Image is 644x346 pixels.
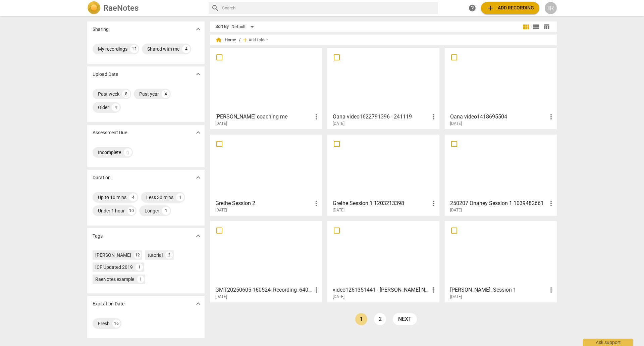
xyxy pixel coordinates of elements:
span: more_vert [547,286,555,294]
span: expand_more [194,300,202,308]
span: add [242,37,249,43]
button: Tile view [521,22,531,32]
div: Sort By [215,24,229,29]
a: [PERSON_NAME] coaching me[DATE] [212,50,320,126]
span: [DATE] [450,121,462,127]
span: Add folder [249,38,268,43]
div: tutorial [148,252,163,258]
div: Less 30 mins [146,194,173,201]
img: Logo [87,1,101,15]
span: expand_more [194,174,202,182]
span: [DATE] [215,121,227,127]
span: [DATE] [450,294,462,300]
div: 4 [182,45,190,53]
button: Upload [481,2,539,14]
span: more_vert [430,113,438,121]
div: Past week [98,91,119,97]
div: 1 [136,263,143,271]
span: more_vert [547,199,555,207]
span: add [486,4,494,12]
button: List view [531,22,541,32]
div: 12 [134,251,141,259]
a: [PERSON_NAME]. Session 1[DATE] [447,224,554,299]
p: Assessment Due [93,129,127,136]
a: Grethe Session 1 1203213398[DATE] [330,137,437,213]
h3: 250207 Onaney Session 1 1039482661 [450,199,547,207]
span: [DATE] [333,294,344,300]
span: Add recording [486,4,534,12]
p: Upload Date [93,71,118,78]
h3: Grethe Session 1 1203213398 [333,199,430,207]
button: Show more [193,69,203,79]
span: expand_more [194,129,202,137]
a: next [393,313,417,325]
div: Ask support [583,339,633,346]
a: Oana video1418695504[DATE] [447,50,554,126]
div: Longer [145,207,159,214]
h3: Ina I Onan. Session 1 [450,286,547,294]
div: Past year [139,91,159,97]
div: RaeNotes example [95,276,134,283]
span: more_vert [312,286,320,294]
span: expand_more [194,25,202,33]
span: table_chart [543,23,550,30]
span: help [468,4,476,12]
h3: Oana video1418695504 [450,113,547,121]
span: [DATE] [215,207,227,213]
button: Show more [193,231,203,241]
span: [DATE] [333,207,344,213]
span: / [239,38,240,43]
div: Incomplete [98,149,121,156]
h3: video1261351441 - Daphne Nr 1 [333,286,430,294]
a: Page 2 [374,313,386,325]
h3: Pam coaching me [215,113,312,121]
span: more_vert [430,286,438,294]
div: 4 [112,103,120,111]
a: Help [466,2,478,14]
p: Tags [93,233,103,240]
a: Grethe Session 2[DATE] [212,137,320,213]
span: search [211,4,219,12]
div: 1 [124,148,132,156]
div: Default [231,21,256,32]
div: Shared with me [147,46,179,52]
button: Show more [193,128,203,138]
button: IR [545,2,557,14]
span: view_list [532,23,540,31]
div: ICF Updated 2019 [95,264,133,270]
span: [DATE] [215,294,227,300]
div: Under 1 hour [98,207,125,214]
div: 8 [122,90,130,98]
a: LogoRaeNotes [87,1,203,15]
span: more_vert [547,113,555,121]
span: Home [215,37,236,43]
span: more_vert [312,113,320,121]
div: 4 [162,90,170,98]
div: 16 [112,319,120,328]
span: home [215,37,222,43]
button: Table view [541,22,551,32]
button: Show more [193,299,203,309]
h3: Grethe Session 2 [215,199,312,207]
a: Page 1 is your current page [355,313,367,325]
div: My recordings [98,46,127,52]
div: Fresh [98,320,110,327]
div: 1 [176,193,184,201]
a: video1261351441 - [PERSON_NAME] Nr 1[DATE] [330,224,437,299]
div: 1 [162,207,170,215]
span: [DATE] [333,121,344,127]
span: [DATE] [450,207,462,213]
span: more_vert [312,199,320,207]
a: GMT20250605-160524_Recording_640x360 (1)[DATE] [212,224,320,299]
div: 4 [129,193,137,201]
h2: RaeNotes [103,3,139,13]
p: Duration [93,174,111,181]
div: 2 [165,251,173,259]
p: Expiration Date [93,300,124,307]
p: Sharing [93,26,109,33]
div: 12 [130,45,138,53]
h3: Oana video1622791396 - 241119 [333,113,430,121]
span: view_module [522,23,530,31]
input: Search [222,3,435,13]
